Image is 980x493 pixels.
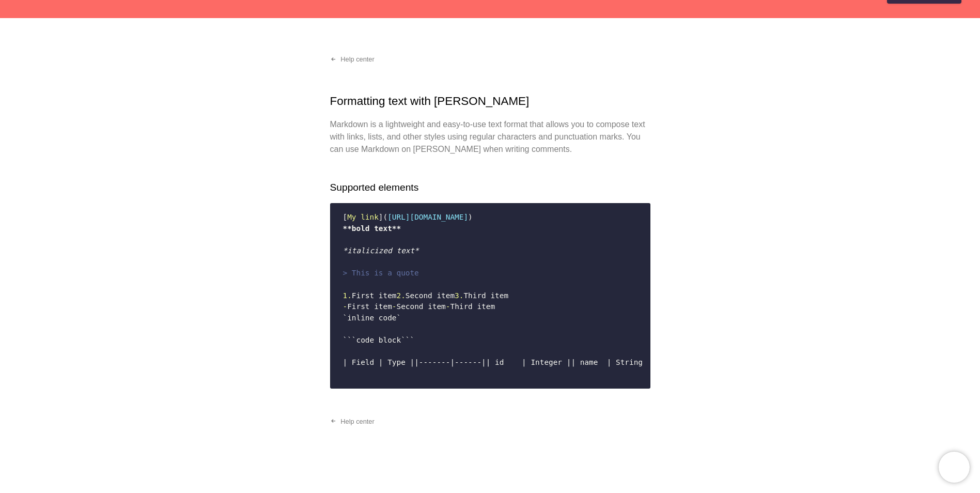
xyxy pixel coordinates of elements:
span: Second item [406,291,455,300]
span: - [446,302,450,311]
span: ) [468,213,473,221]
span: - [343,302,348,311]
span: 1. [343,291,352,300]
p: Markdown is a lightweight and easy-to-use text format that allows you to compose text with links,... [330,118,650,156]
span: `inline code` [343,314,401,322]
code: | Field | Type | |-------|------| | id | Integer | | name | String | | active | Boolean | [337,208,644,383]
span: > This is a quote [343,269,419,277]
span: Second item [396,302,445,311]
span: 2. [396,291,405,300]
span: [ [343,213,348,221]
h1: Formatting text with [PERSON_NAME] [330,93,650,110]
span: code block [356,336,401,344]
a: Help center [322,413,383,430]
span: ``` [343,336,356,344]
span: - [392,302,397,311]
span: ``` [401,336,414,344]
a: Help center [322,51,383,68]
h2: Supported elements [330,180,650,195]
span: First item [347,302,392,311]
span: My link [347,213,379,221]
span: Third item [450,302,495,311]
span: First item [352,291,397,300]
span: 3. [455,291,463,300]
span: *italicized text* [343,246,419,255]
iframe: Chatra live chat [939,452,970,483]
span: ]( [379,213,387,221]
span: Third item [463,291,508,300]
span: [URL][DOMAIN_NAME] [387,213,468,221]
